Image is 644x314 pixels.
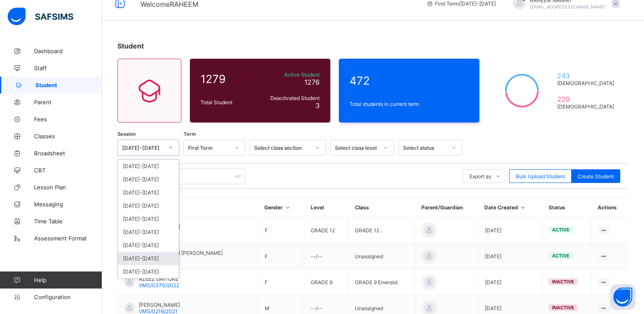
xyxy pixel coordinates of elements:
[552,279,574,285] span: inactive
[34,277,102,283] span: Help
[34,65,102,71] span: Staff
[258,243,304,269] td: F
[118,252,179,265] div: [DATE]-[DATE]
[183,131,196,137] span: Term
[552,253,570,259] span: active
[8,8,73,26] img: safsims
[259,95,320,101] span: Deactivated Student
[34,48,102,54] span: Dashboard
[349,217,415,243] td: GRADE 12 .
[34,133,102,140] span: Classes
[258,217,304,243] td: F
[34,201,102,208] span: Messaging
[349,101,469,107] span: Total students in current term
[478,243,542,269] td: [DATE]
[349,243,415,269] td: Unassigned
[34,150,102,157] span: Broadsheet
[469,173,491,180] span: Export as
[198,97,257,108] div: Total Student
[139,250,223,256] span: [PERSON_NAME] [PERSON_NAME]
[478,269,542,295] td: [DATE]
[118,160,179,173] div: [DATE]-[DATE]
[557,80,618,86] span: [DEMOGRAPHIC_DATA]
[118,226,179,239] div: [DATE]-[DATE]
[304,198,349,217] th: Level
[34,99,102,106] span: Parent
[118,239,179,252] div: [DATE]-[DATE]
[118,212,179,226] div: [DATE]-[DATE]
[315,101,320,110] span: 3
[258,269,304,295] td: F
[516,173,565,180] span: Bulk Upload Student
[259,71,320,78] span: Active Student
[349,198,415,217] th: Class
[610,284,635,310] button: Open asap
[426,0,496,7] span: session/term information
[117,42,144,50] span: Student
[403,145,447,151] div: Select status
[258,198,304,217] th: Gender
[200,72,255,86] span: 1279
[117,131,136,137] span: Session
[118,173,179,186] div: [DATE]-[DATE]
[335,145,378,151] div: Select class level
[552,227,570,233] span: active
[34,218,102,225] span: Time Table
[34,167,102,174] span: CBT
[478,217,542,243] td: [DATE]
[284,204,291,211] i: Sort in Ascending Order
[34,294,102,300] span: Configuration
[415,198,478,217] th: Parent/Guardian
[139,276,179,282] span: AZEEZ ORITOKE
[542,198,591,217] th: Status
[122,145,163,151] div: [DATE]-[DATE]
[552,305,574,311] span: inactive
[591,198,629,217] th: Actions
[139,282,179,288] span: VMS/0370/2022
[557,71,618,80] span: 243
[118,198,258,217] th: Student
[519,204,527,211] i: Sort in Ascending Order
[557,103,618,110] span: [DEMOGRAPHIC_DATA]
[304,217,349,243] td: GRADE 12
[478,198,542,217] th: Date Created
[34,184,102,191] span: Lesson Plan
[139,302,180,308] span: [PERSON_NAME]
[304,78,320,86] span: 1276
[304,269,349,295] td: GRADE 9
[118,199,179,212] div: [DATE]-[DATE]
[349,269,415,295] td: GRADE 9 Emerald.
[118,186,179,199] div: [DATE]-[DATE]
[578,173,614,180] span: Create Student
[530,4,605,9] span: [EMAIL_ADDRESS][DOMAIN_NAME]
[35,82,102,88] span: Student
[188,145,229,151] div: First Term
[254,145,310,151] div: Select class section
[349,74,469,87] span: 472
[34,235,102,242] span: Assessment Format
[34,116,102,123] span: Fees
[118,265,179,278] div: [DATE]-[DATE]
[557,95,618,103] span: 229
[304,243,349,269] td: --/--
